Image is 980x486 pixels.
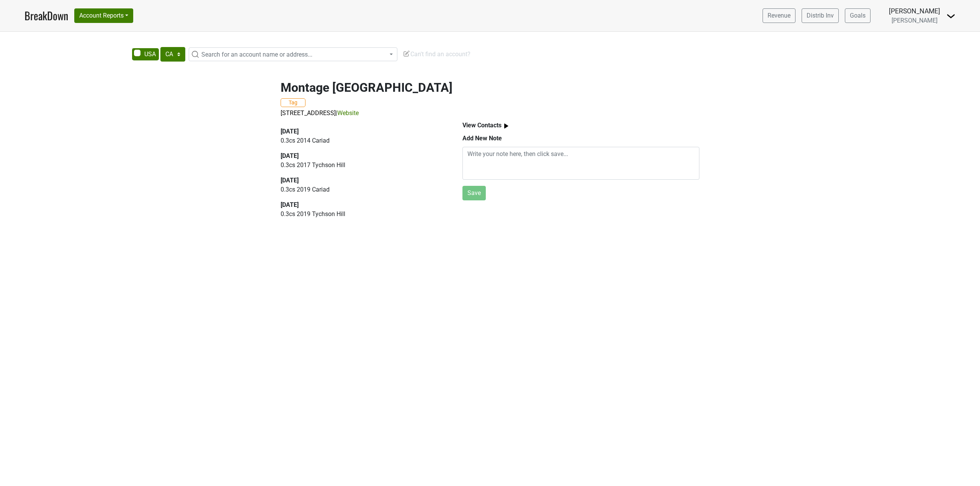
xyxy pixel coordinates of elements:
[281,127,445,136] div: [DATE]
[281,98,305,107] button: Tag
[403,50,470,58] span: Can't find an account?
[462,135,502,142] b: Add New Note
[281,136,445,145] p: 0.3 cs 2014 Cariad
[281,176,445,185] div: [DATE]
[462,186,486,200] button: Save
[403,50,410,57] img: Edit
[845,8,871,23] a: Goals
[892,17,938,24] span: [PERSON_NAME]
[281,210,445,219] p: 0.3 cs 2019 Tychson Hill
[281,80,699,95] h2: Montage [GEOGRAPHIC_DATA]
[501,121,511,131] img: arrow_right.svg
[281,109,336,117] a: [STREET_ADDRESS]
[281,185,445,194] p: 0.3 cs 2019 Cariad
[201,51,312,58] span: Search for an account name or address...
[281,161,445,170] p: 0.3 cs 2017 Tychson Hill
[281,200,445,210] div: [DATE]
[763,8,795,23] a: Revenue
[889,6,940,16] div: [PERSON_NAME]
[337,109,359,117] a: Website
[462,122,501,129] b: View Contacts
[281,151,445,161] div: [DATE]
[946,11,955,21] img: Dropdown Menu
[281,109,699,118] p: |
[74,8,133,23] button: Account Reports
[24,8,68,24] a: BreakDown
[802,8,839,23] a: Distrib Inv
